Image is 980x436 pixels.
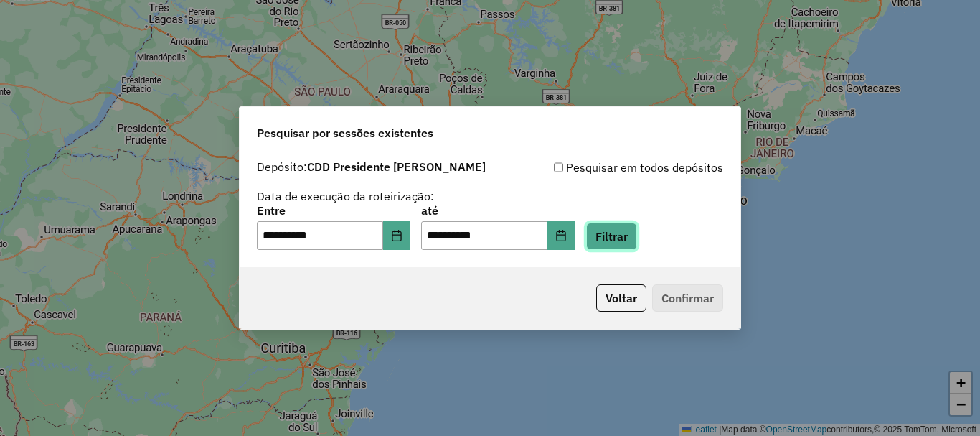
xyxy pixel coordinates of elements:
[596,284,646,312] button: Voltar
[257,202,410,219] label: Entre
[547,221,575,250] button: Choose Date
[307,159,486,174] strong: CDD Presidente [PERSON_NAME]
[257,158,486,175] label: Depósito:
[421,202,574,219] label: até
[490,159,723,176] div: Pesquisar em todos depósitos
[586,223,637,250] button: Filtrar
[383,221,410,250] button: Choose Date
[257,187,434,205] label: Data de execução da roteirização:
[257,124,433,142] span: Pesquisar por sessões existentes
